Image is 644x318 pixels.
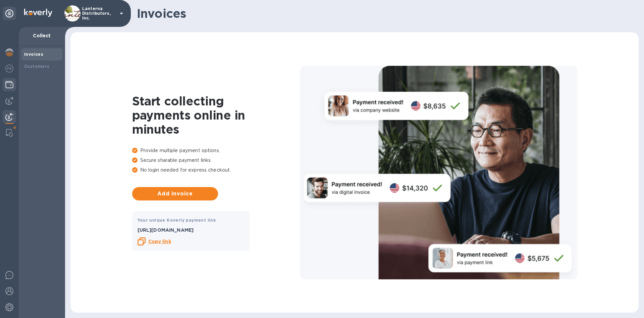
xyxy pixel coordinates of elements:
[137,6,633,20] h1: Invoices
[138,218,216,223] b: Your unique Koverly payment link
[132,157,300,164] p: Secure sharable payment links.
[132,167,300,174] p: No login needed for express checkout.
[24,32,60,39] p: Collect
[24,52,43,57] b: Invoices
[132,94,300,136] h1: Start collecting payments online in minutes
[138,227,244,233] p: [URL][DOMAIN_NAME]
[24,64,50,69] b: Customers
[5,64,13,73] img: Foreign exchange
[148,239,171,244] b: Copy link
[82,6,116,20] p: Lanterna Distributors, Inc.
[132,187,218,200] button: Add invoice
[24,9,52,17] img: Logo
[5,81,13,89] img: Wallets
[132,147,300,154] p: Provide multiple payment options.
[138,190,213,198] span: Add invoice
[3,7,16,20] div: Unpin categories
